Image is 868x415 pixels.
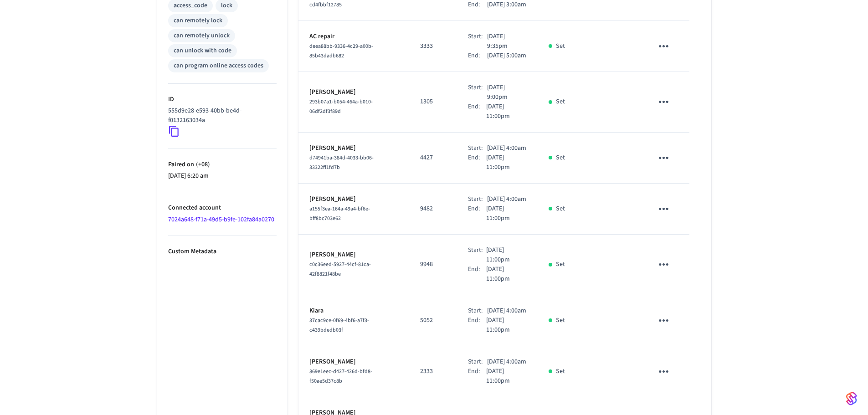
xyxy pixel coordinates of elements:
[487,195,526,204] p: [DATE] 4:00am
[468,32,487,51] div: Start:
[309,306,399,316] p: Kiara
[487,143,526,153] p: [DATE] 4:00am
[486,102,527,121] p: [DATE] 11:00pm
[556,316,565,325] p: Set
[487,357,526,367] p: [DATE] 4:00am
[309,261,371,278] span: c0c36eed-5927-44cf-81ca-42f8821f48be
[420,153,446,163] p: 4427
[309,205,370,222] span: a155f3ea-164a-49a4-bf6e-bff8bc703e62
[309,357,399,367] p: [PERSON_NAME]
[309,42,373,60] span: deea88bb-9336-4c29-a00b-85b43dadb682
[420,260,446,269] p: 9948
[420,97,446,107] p: 1305
[468,204,486,223] div: End:
[168,215,274,224] a: 7024a648-f71a-49d5-b9fe-102fa84a0270
[174,1,207,10] div: access_code
[556,260,565,269] p: Set
[486,204,527,223] p: [DATE] 11:00pm
[468,195,487,204] div: Start:
[486,367,527,386] p: [DATE] 11:00pm
[556,204,565,214] p: Set
[174,61,263,71] div: can program online access codes
[486,246,527,265] p: [DATE] 11:00pm
[309,154,374,171] span: d74941ba-384d-4033-bb06-33322ff1fd7b
[487,32,527,51] p: [DATE] 9:35pm
[309,368,372,385] span: 869e1eec-d427-426d-bfd8-f50ae5d37c8b
[168,160,277,169] p: Paired on
[309,87,399,97] p: [PERSON_NAME]
[468,83,487,102] div: Start:
[420,41,446,51] p: 3333
[168,171,277,181] p: [DATE] 6:20 am
[468,143,487,153] div: Start:
[468,51,487,61] div: End:
[420,204,446,214] p: 9482
[556,41,565,51] p: Set
[420,316,446,325] p: 5052
[468,153,486,172] div: End:
[556,367,565,376] p: Set
[420,367,446,376] p: 2333
[468,357,487,367] div: Start:
[168,203,277,213] p: Connected account
[468,246,486,265] div: Start:
[556,153,565,163] p: Set
[468,367,486,386] div: End:
[846,391,857,406] img: SeamLogoGradient.69752ec5.svg
[309,195,399,204] p: [PERSON_NAME]
[194,160,210,169] span: ( +08 )
[168,106,273,125] p: 555d9e28-e593-40bb-be4d-f0132163034a
[309,143,399,153] p: [PERSON_NAME]
[468,316,486,335] div: End:
[487,306,526,316] p: [DATE] 4:00am
[168,95,277,104] p: ID
[468,306,487,316] div: Start:
[487,83,527,102] p: [DATE] 9:00pm
[468,265,486,284] div: End:
[309,98,373,115] span: 293b07a1-b054-464a-b010-06df2df3f89d
[309,250,399,260] p: [PERSON_NAME]
[168,247,277,256] p: Custom Metadata
[486,316,527,335] p: [DATE] 11:00pm
[174,16,222,26] div: can remotely lock
[486,265,527,284] p: [DATE] 11:00pm
[486,153,527,172] p: [DATE] 11:00pm
[309,32,399,41] p: AC repair
[174,31,230,41] div: can remotely unlock
[556,97,565,107] p: Set
[221,1,232,10] div: lock
[487,51,526,61] p: [DATE] 5:00am
[468,102,486,121] div: End:
[309,317,369,334] span: 37cac9ce-0f69-4bf6-a7f3-c439bdedb03f
[174,46,231,56] div: can unlock with code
